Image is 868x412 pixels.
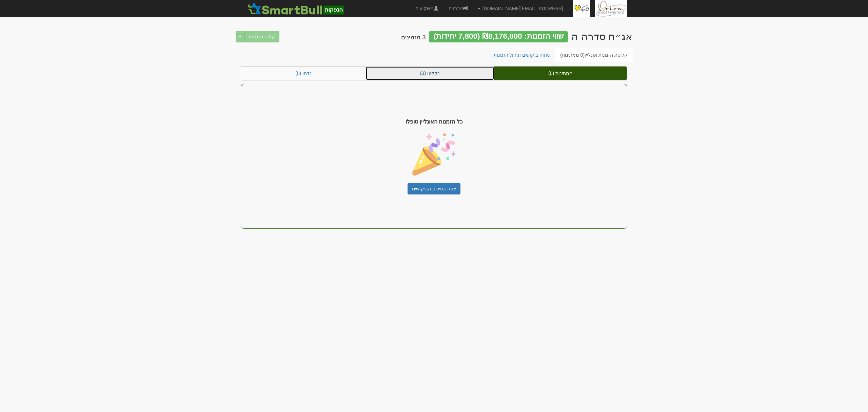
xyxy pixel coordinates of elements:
a: ממתינות (0) [494,67,627,80]
img: SmartBull Logo [246,2,346,15]
a: נדחו (0) [241,67,366,80]
img: confetti [412,133,456,176]
a: צפה בסיכום הביקושים [408,183,460,194]
a: ניתוח ביקושים וניהול הזמנות [488,48,556,62]
div: שווי הזמנות: ₪8,176,000 (7,800 יחידות) [429,31,568,42]
a: נקלטו (3) [366,67,494,80]
div: פתאל החזקות (1998) בע"מ - אג״ח (סדרה ה) - הנפקה לציבור [571,31,632,42]
span: (0 ממתינות) [560,52,585,58]
a: קליטת הזמנות אונליין(0 ממתינות) [555,48,633,62]
span: כל הזמנות האונליין טופלו [406,118,462,126]
h4: 3 מזמינים [401,34,426,41]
